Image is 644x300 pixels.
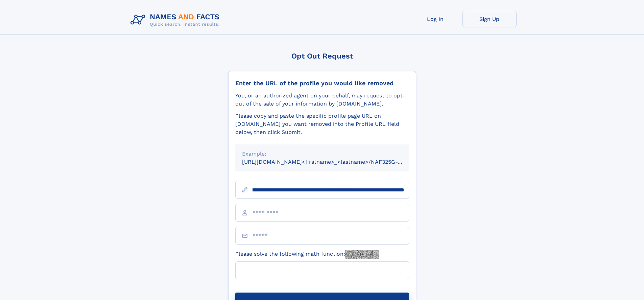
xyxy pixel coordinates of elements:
[242,159,422,165] small: [URL][DOMAIN_NAME]<firstname>_<lastname>/NAF325G-xxxxxxxx
[235,79,409,87] div: Enter the URL of the profile you would like removed
[408,11,462,27] a: Log In
[235,250,379,259] label: Please solve the following math function:
[235,92,409,108] div: You, or an authorized agent on your behalf, may request to opt-out of the sale of your informatio...
[228,52,416,60] div: Opt Out Request
[462,11,517,27] a: Sign Up
[242,150,402,158] div: Example:
[235,112,409,136] div: Please copy and paste the specific profile page URL on [DOMAIN_NAME] you want removed into the Pr...
[128,11,225,29] img: Logo Names and Facts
